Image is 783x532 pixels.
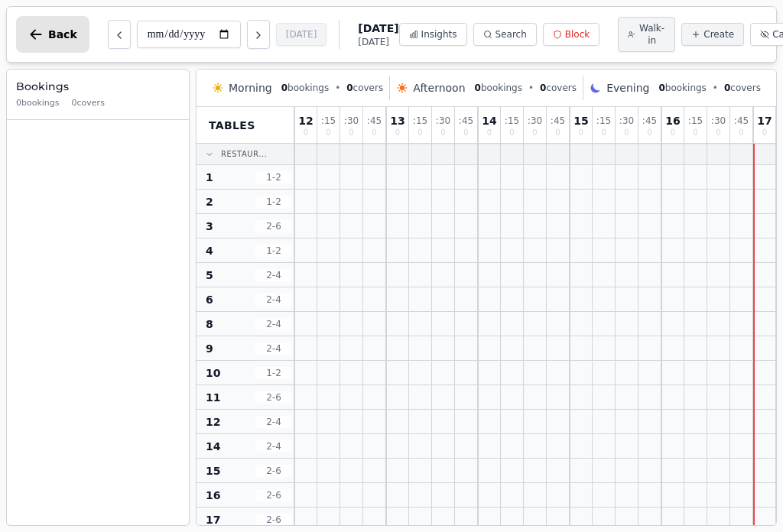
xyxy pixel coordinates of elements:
span: Morning [229,80,272,96]
span: Restaur... [221,148,267,160]
button: [DATE] [276,23,327,46]
span: : 30 [528,116,542,125]
span: 0 [509,129,514,137]
span: 1 - 2 [255,196,292,208]
span: 0 [281,83,288,93]
span: Block [565,28,590,41]
span: covers [724,82,761,94]
span: 13 [390,115,404,126]
span: 1 - 2 [255,171,292,183]
span: 0 [739,129,743,137]
span: 2 - 6 [255,514,292,526]
span: 0 [647,129,651,137]
span: 15 [573,115,588,126]
span: 2 [206,194,213,209]
span: : 30 [436,116,450,125]
span: 0 [304,129,308,137]
span: 0 [716,129,720,137]
span: 12 [206,414,220,430]
span: 0 [762,129,767,137]
span: 0 [487,129,492,137]
span: 2 - 6 [255,465,292,477]
span: bookings [658,82,706,94]
span: • [335,82,340,94]
span: 16 [665,115,680,126]
span: 1 [206,170,213,185]
span: : 45 [642,116,657,125]
span: [DATE] [358,36,398,48]
span: Afternoon [413,80,465,96]
span: 14 [206,439,220,454]
span: 0 bookings [16,97,60,110]
span: : 45 [734,116,749,125]
span: 0 [555,129,560,137]
span: 2 - 4 [255,318,292,330]
span: 9 [206,341,213,356]
span: 0 [693,129,697,137]
span: 0 [440,129,445,137]
span: • [528,82,534,94]
span: 12 [298,115,313,126]
span: 17 [757,115,772,126]
button: Walk-in [618,17,675,52]
span: 16 [206,488,220,503]
span: 0 [395,129,400,137]
span: 2 - 4 [255,342,292,355]
span: 0 [658,83,664,93]
span: 2 - 4 [255,269,292,281]
span: 0 [532,129,537,137]
span: [DATE] [358,21,398,36]
button: Block [543,23,599,46]
span: : 45 [459,116,473,125]
span: 4 [206,243,213,258]
span: Create [703,28,734,41]
span: 0 [475,83,481,93]
span: 14 [482,115,496,126]
span: 0 [372,129,376,137]
span: : 15 [321,116,336,125]
span: : 15 [413,116,427,125]
span: : 30 [344,116,359,125]
button: Previous day [108,20,131,49]
span: : 15 [688,116,703,125]
span: 0 [349,129,353,137]
span: 0 [417,129,422,137]
span: 1 - 2 [255,367,292,379]
span: Insights [421,28,457,41]
span: • [713,82,718,94]
span: 11 [206,390,220,405]
span: covers [540,82,577,94]
span: 3 [206,219,213,234]
span: 1 - 2 [255,245,292,257]
span: 2 - 4 [255,440,292,453]
span: Search [495,28,527,41]
span: bookings [281,82,329,94]
span: 2 - 6 [255,489,292,501]
span: : 45 [367,116,382,125]
span: : 15 [596,116,611,125]
span: : 30 [711,116,726,125]
button: Create [681,23,744,46]
span: 2 - 6 [255,220,292,232]
span: : 45 [551,116,565,125]
span: 0 [624,129,629,137]
button: Next day [247,20,270,49]
span: 15 [206,463,220,478]
span: : 30 [619,116,634,125]
span: Evening [606,80,649,96]
button: Insights [399,23,467,46]
span: 0 [463,129,468,137]
span: 5 [206,268,213,283]
h3: Bookings [16,79,180,94]
span: Tables [209,118,255,133]
span: 17 [206,512,220,527]
span: Walk-in [638,22,665,47]
span: 2 - 4 [255,294,292,306]
button: Search [473,23,537,46]
span: 0 [579,129,583,137]
span: covers [346,82,383,94]
span: 2 - 6 [255,391,292,404]
span: 10 [206,365,220,381]
span: 0 [601,129,606,137]
span: 8 [206,316,213,332]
